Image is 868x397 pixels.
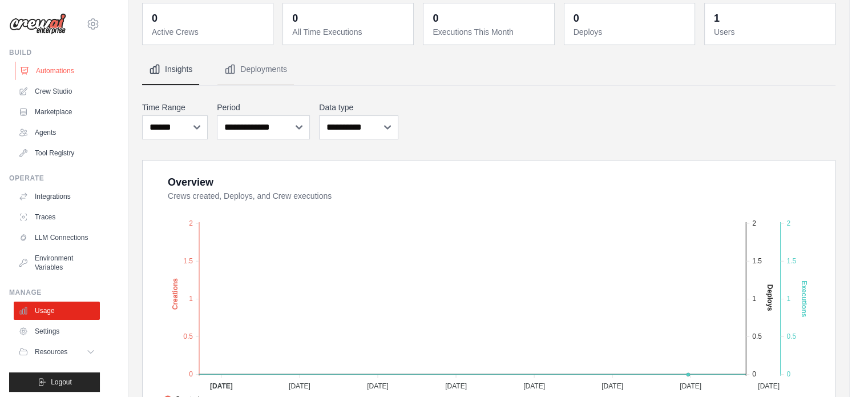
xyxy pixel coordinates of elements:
[574,26,688,38] dt: Deploys
[14,208,100,226] a: Traces
[14,82,100,101] a: Crew Studio
[786,370,790,378] tspan: 0
[152,26,266,38] dt: Active Crews
[714,26,828,38] dt: Users
[217,102,310,113] label: Period
[292,26,406,38] dt: All Time Executions
[189,219,193,227] tspan: 2
[142,102,208,113] label: Time Range
[752,295,756,303] tspan: 1
[183,332,193,340] tspan: 0.5
[289,382,310,390] tspan: [DATE]
[766,284,774,311] text: Deploys
[14,103,100,121] a: Marketplace
[14,322,100,340] a: Settings
[189,295,193,303] tspan: 1
[189,370,193,378] tspan: 0
[752,332,762,340] tspan: 0.5
[51,378,72,387] span: Logout
[14,123,100,142] a: Agents
[217,54,294,85] button: Deployments
[14,249,100,276] a: Environment Variables
[152,10,158,26] div: 0
[433,26,547,38] dt: Executions This Month
[210,382,233,390] tspan: [DATE]
[786,332,796,340] tspan: 0.5
[292,10,298,26] div: 0
[168,190,821,202] dt: Crews created, Deploys, and Crew executions
[9,288,100,297] div: Manage
[574,10,579,26] div: 0
[445,382,467,390] tspan: [DATE]
[800,280,808,317] text: Executions
[433,10,438,26] div: 0
[752,370,756,378] tspan: 0
[14,302,100,320] a: Usage
[319,102,398,113] label: Data type
[601,382,623,390] tspan: [DATE]
[168,174,213,190] div: Overview
[14,187,100,206] a: Integrations
[786,256,796,264] tspan: 1.5
[786,219,790,227] tspan: 2
[142,54,199,85] button: Insights
[142,54,835,85] nav: Tabs
[680,382,701,390] tspan: [DATE]
[523,382,545,390] tspan: [DATE]
[14,343,100,361] button: Resources
[183,256,193,264] tspan: 1.5
[758,382,780,390] tspan: [DATE]
[9,13,66,35] img: Logo
[752,219,756,227] tspan: 2
[714,10,720,26] div: 1
[35,347,67,356] span: Resources
[786,295,790,303] tspan: 1
[752,256,762,264] tspan: 1.5
[9,372,100,392] button: Logout
[171,278,179,310] text: Creations
[14,228,100,247] a: LLM Connections
[9,48,100,57] div: Build
[15,62,101,80] a: Automations
[9,174,100,183] div: Operate
[14,144,100,162] a: Tool Registry
[367,382,389,390] tspan: [DATE]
